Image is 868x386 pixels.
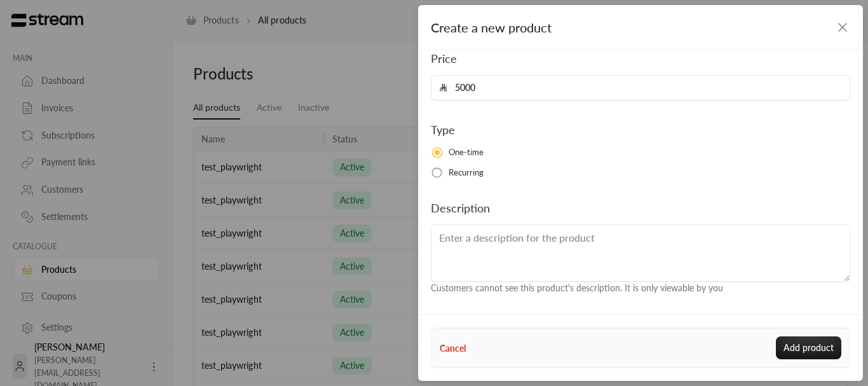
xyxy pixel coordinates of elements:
span: Recurring [449,167,484,179]
label: Price [431,50,457,67]
input: Enter the price for the product [447,76,842,100]
button: Cancel [440,341,466,355]
span: Create a new product [431,20,552,35]
button: Add product [776,336,841,359]
label: Description [431,199,490,217]
span: Customers cannot see this product's description. It is only viewable by you [431,282,723,293]
label: Type [431,121,455,139]
span: One-time [449,146,484,159]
